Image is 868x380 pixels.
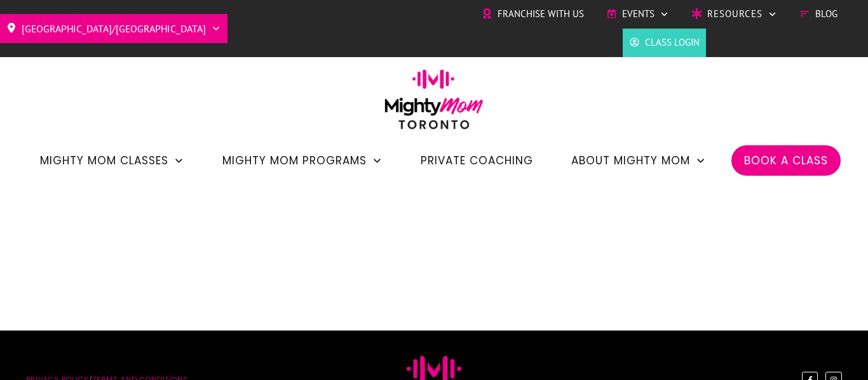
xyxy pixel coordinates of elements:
[645,33,700,52] span: Class Login
[606,4,669,23] a: Events
[691,4,777,23] a: Resources
[571,150,690,171] span: About Mighty Mom
[707,4,763,23] span: Resources
[92,234,776,329] iframe: Termly Policy
[498,4,584,23] span: Franchise with Us
[815,4,837,23] span: Blog
[629,33,700,52] a: Class Login
[6,18,221,39] a: [GEOGRAPHIC_DATA]/[GEOGRAPHIC_DATA]
[571,150,706,171] a: About Mighty Mom
[622,4,654,23] span: Events
[222,150,383,171] a: Mighty Mom Programs
[222,150,367,171] span: Mighty Mom Programs
[22,18,206,39] span: [GEOGRAPHIC_DATA]/[GEOGRAPHIC_DATA]
[421,150,533,171] a: Private Coaching
[40,150,168,171] span: Mighty Mom Classes
[482,4,584,23] a: Franchise with Us
[40,150,184,171] a: Mighty Mom Classes
[744,150,828,171] a: Book a Class
[799,4,837,23] a: Blog
[378,69,490,138] img: mightymom-logo-toronto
